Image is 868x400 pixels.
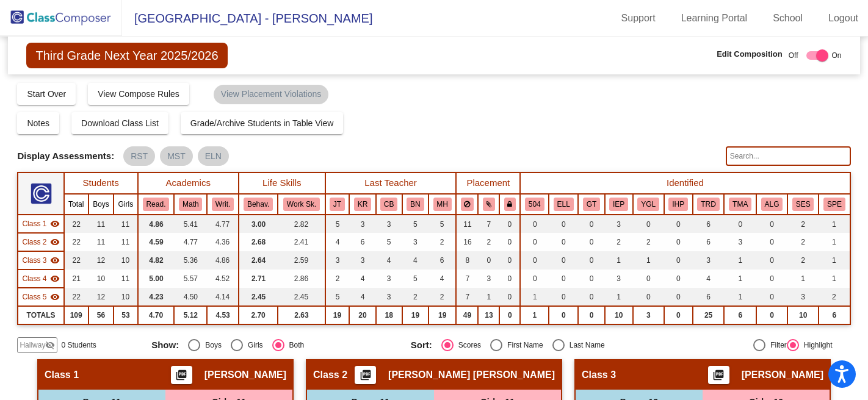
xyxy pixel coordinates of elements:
td: 2.71 [239,270,278,288]
button: Math [179,198,202,211]
td: 0 [520,215,549,233]
td: Kole Kristenson - No Class Name [18,270,63,288]
td: 5.00 [138,270,175,288]
td: 4.82 [138,251,175,270]
td: 4.23 [138,288,175,306]
div: Scores [454,340,481,351]
td: 19 [429,306,456,324]
th: Health Plan [664,194,693,215]
td: 5.41 [174,215,207,233]
td: 13 [478,306,499,324]
td: 1 [819,251,850,270]
span: Grade/Archive Students in Table View [190,118,334,128]
button: View Compose Rules [88,83,189,105]
td: 2.70 [239,306,278,324]
th: Young for grade level [633,194,664,215]
td: 2 [605,233,633,251]
td: 2 [787,251,819,270]
td: 2 [429,288,456,306]
th: Identified [520,173,850,194]
mat-icon: visibility [50,292,60,302]
td: 5 [429,215,456,233]
td: 22 [64,288,89,306]
td: 18 [376,306,402,324]
th: Students [64,173,138,194]
td: 5 [376,233,402,251]
td: 0 [549,215,578,233]
td: 2.45 [239,288,278,306]
td: 4.70 [138,306,175,324]
th: Cassandra Breit [376,194,402,215]
td: 19 [325,306,350,324]
td: 11 [114,233,137,251]
td: 10 [605,306,633,324]
span: Class 3 [582,369,616,381]
td: 3 [376,270,402,288]
mat-icon: picture_as_pdf [174,369,189,386]
button: BN [407,198,424,211]
mat-radio-group: Select an option [151,339,402,351]
td: 12 [89,288,114,306]
mat-chip: View Placement Violations [214,85,328,104]
span: Class 2 [313,369,347,381]
td: Kari Norton - No Class Name [18,215,63,233]
th: Speech Services only IEP [819,194,850,215]
td: 4.52 [207,270,239,288]
td: 0 [756,288,787,306]
td: 0 [664,288,693,306]
td: 25 [693,306,725,324]
td: 2.41 [278,233,325,251]
td: 5 [402,270,429,288]
td: 3 [376,288,402,306]
td: 0 [499,288,520,306]
mat-icon: visibility_off [45,340,55,350]
div: Boys [200,340,222,351]
td: 4 [325,233,350,251]
td: 4.77 [174,233,207,251]
mat-icon: picture_as_pdf [358,369,373,386]
td: 0 [578,306,604,324]
td: 10 [114,251,137,270]
td: 0 [578,288,604,306]
th: Keep away students [456,194,478,215]
td: 0 [633,270,664,288]
td: 11 [89,215,114,233]
th: Boys [89,194,114,215]
td: 0 [756,215,787,233]
td: 4 [402,251,429,270]
td: 1 [819,215,850,233]
th: Allergies [756,194,787,215]
a: Logout [819,9,868,28]
td: 22 [64,233,89,251]
a: Learning Portal [671,9,758,28]
th: Gifted and Talented [578,194,604,215]
td: 2.45 [278,288,325,306]
button: Writ. [212,198,234,211]
td: 1 [520,288,549,306]
span: Class 2 [22,237,46,248]
td: 0 [499,270,520,288]
span: Hallway [20,340,45,351]
td: 4.86 [138,215,175,233]
td: 2 [787,215,819,233]
td: 0 [756,270,787,288]
td: 1 [478,288,499,306]
button: TMA [729,198,751,211]
td: 1 [633,251,664,270]
td: 2.82 [278,215,325,233]
td: 3 [376,215,402,233]
span: On [832,50,842,61]
button: TRD [697,198,719,211]
td: 5.36 [174,251,207,270]
td: 0 [549,270,578,288]
td: 6 [349,233,375,251]
mat-chip: RST [123,146,155,166]
td: 1 [520,306,549,324]
td: 0 [549,233,578,251]
td: 0 [664,251,693,270]
button: Download Class List [71,112,168,134]
div: Both [284,340,305,351]
td: 0 [499,233,520,251]
td: 56 [89,306,114,324]
mat-chip: MST [160,146,193,166]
